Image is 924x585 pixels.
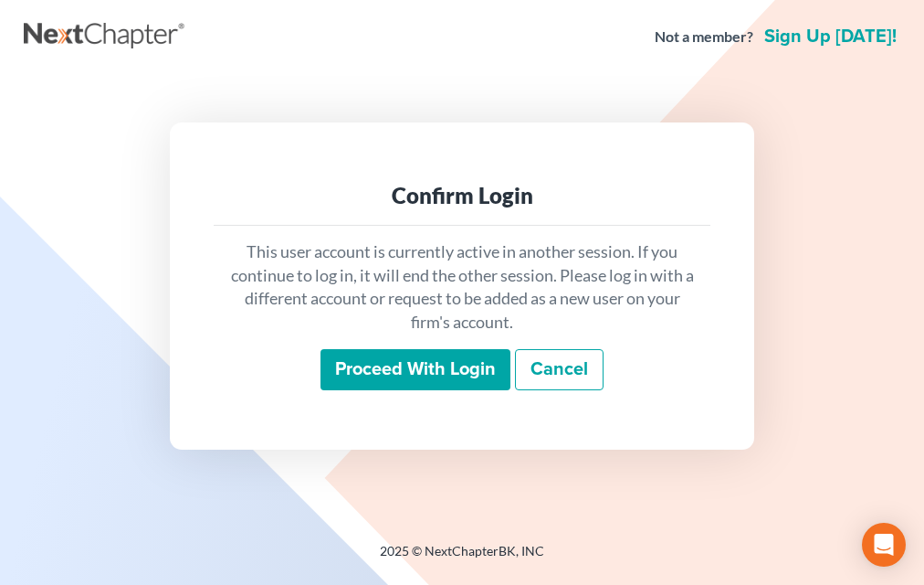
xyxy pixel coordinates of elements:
[761,27,900,46] a: Sign up [DATE]!
[228,181,696,210] div: Confirm Login
[228,240,696,335] p: This user account is currently active in another session. If you continue to log in, it will end ...
[862,523,906,567] div: Open Intercom Messenger
[515,349,604,391] a: Cancel
[320,349,510,391] input: Proceed with login
[24,542,900,575] div: 2025 © NextChapterBK, INC
[655,27,753,48] strong: Not a member?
